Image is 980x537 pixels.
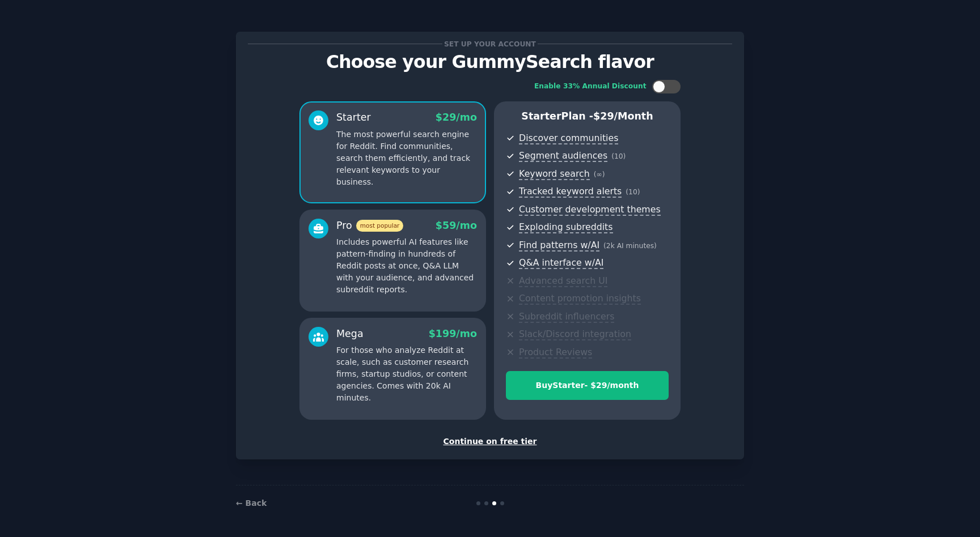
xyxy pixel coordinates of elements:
span: Segment audiences [519,150,607,162]
p: Starter Plan - [506,109,669,123]
p: The most powerful search engine for Reddit. Find communities, search them efficiently, and track ... [336,129,477,188]
div: Enable 33% Annual Discount [534,82,647,92]
p: Includes powerful AI features like pattern-finding in hundreds of Reddit posts at once, Q&A LLM w... [336,236,477,296]
span: Set up your account [442,38,538,50]
span: Advanced search UI [519,275,607,287]
div: Buy Starter - $ 29 /month [506,380,668,391]
span: $ 59 /mo [436,220,477,231]
div: Pro [336,219,403,233]
span: most popular [356,220,404,232]
div: Starter [336,110,371,125]
span: Product Reviews [519,347,592,359]
span: $ 199 /mo [429,328,477,339]
div: Mega [336,327,364,341]
a: ← Back [236,498,267,508]
span: ( 2k AI minutes ) [603,242,657,250]
button: BuyStarter- $29/month [506,371,669,400]
p: For those who analyze Reddit at scale, such as customer research firms, startup studios, or conte... [336,344,477,404]
span: Discover communities [519,133,618,144]
span: $ 29 /month [593,110,653,122]
span: Q&A interface w/AI [519,257,603,269]
span: Subreddit influencers [519,311,614,323]
span: ( ∞ ) [594,171,605,178]
span: $ 29 /mo [436,112,477,123]
span: Content promotion insights [519,293,641,305]
span: ( 10 ) [626,188,640,196]
span: Customer development themes [519,204,661,216]
span: Keyword search [519,168,590,180]
span: Exploding subreddits [519,221,612,233]
span: Slack/Discord integration [519,329,631,340]
p: Choose your GummySearch flavor [248,52,732,72]
span: ( 10 ) [611,152,626,160]
span: Tracked keyword alerts [519,186,622,198]
span: Find patterns w/AI [519,240,599,252]
div: Continue on free tier [248,436,732,447]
